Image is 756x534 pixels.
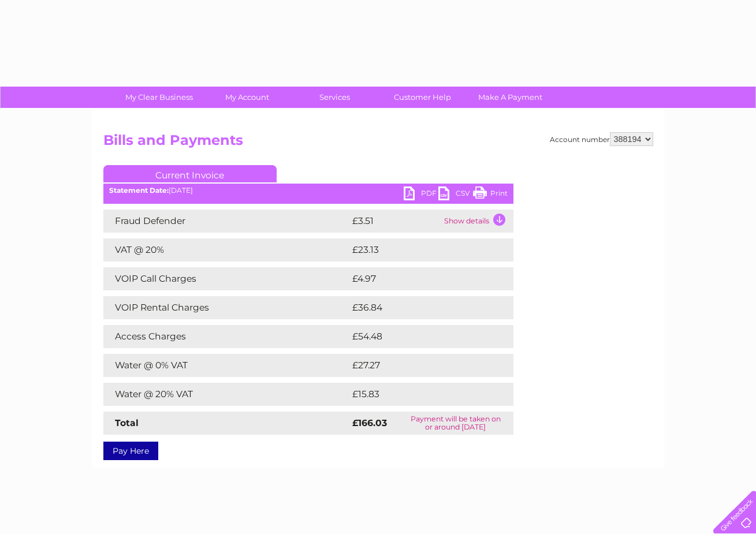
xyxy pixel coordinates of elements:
a: My Account [199,87,295,108]
h2: Bills and Payments [103,132,653,154]
td: £23.13 [349,238,489,262]
td: £4.97 [349,267,486,290]
a: PDF [404,186,438,203]
td: Water @ 0% VAT [103,354,349,377]
a: CSV [438,186,473,203]
a: Pay Here [103,442,158,460]
a: Current Invoice [103,165,277,182]
a: Print [473,186,508,203]
a: Services [287,87,382,108]
td: VAT @ 20% [103,238,349,262]
td: £15.83 [349,383,489,406]
a: Customer Help [375,87,470,108]
td: VOIP Rental Charges [103,296,349,319]
td: £27.27 [349,354,489,377]
td: VOIP Call Charges [103,267,349,290]
td: £54.48 [349,325,491,348]
td: £36.84 [349,296,491,319]
b: Statement Date: [109,186,169,195]
td: Show details [441,210,513,233]
td: £3.51 [349,210,441,233]
a: Make A Payment [463,87,558,108]
a: My Clear Business [111,87,207,108]
td: Fraud Defender [103,210,349,233]
td: Water @ 20% VAT [103,383,349,406]
td: Payment will be taken on or around [DATE] [398,412,513,435]
td: Access Charges [103,325,349,348]
strong: Total [115,417,139,428]
div: Account number [550,132,653,146]
div: [DATE] [103,186,513,195]
strong: £166.03 [352,417,387,428]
